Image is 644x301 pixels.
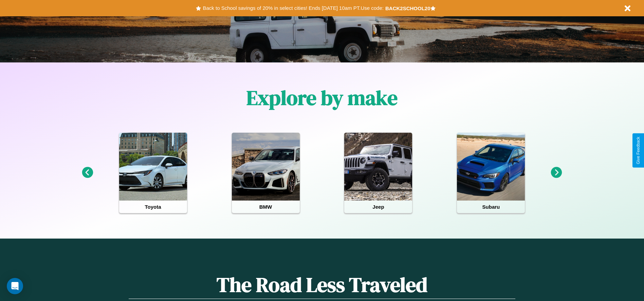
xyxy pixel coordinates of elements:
[129,271,515,299] h1: The Road Less Traveled
[344,201,412,213] h4: Jeep
[385,5,430,11] b: BACK2SCHOOL20
[636,137,641,164] div: Give Feedback
[201,3,385,13] button: Back to School savings of 20% in select cities! Ends [DATE] 10am PT.Use code:
[7,278,23,294] div: Open Intercom Messenger
[457,201,525,213] h4: Subaru
[246,84,398,112] h1: Explore by make
[119,201,187,213] h4: Toyota
[232,201,300,213] h4: BMW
